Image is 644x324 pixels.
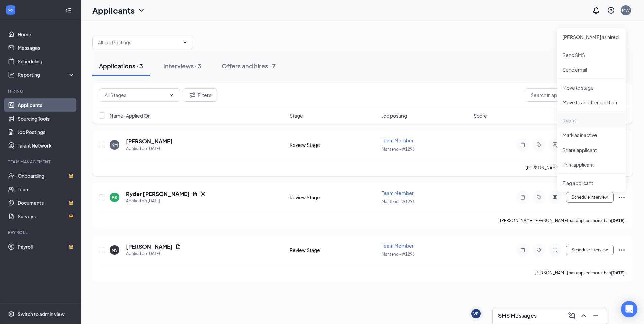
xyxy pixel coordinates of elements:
input: Search in applications [525,88,626,102]
svg: Note [519,195,527,200]
p: [PERSON_NAME] has applied more than . [526,165,626,171]
div: Hiring [8,88,74,94]
svg: Minimize [592,312,600,320]
button: Schedule Interview [566,192,614,203]
span: Team Member [382,242,414,249]
button: Schedule Interview [566,245,614,255]
svg: Ellipses [618,246,626,254]
span: Name · Applied On [110,112,151,119]
svg: Tag [535,195,543,200]
div: Offers and hires · 7 [222,62,276,70]
button: Minimize [590,310,601,321]
span: Stage [290,112,303,119]
a: Applicants [18,98,75,112]
svg: Filter [188,91,196,99]
div: Payroll [8,230,74,235]
svg: ActiveChat [551,142,559,148]
div: Switch to admin view [18,311,65,317]
svg: ChevronDown [169,92,174,98]
div: Interviews · 3 [163,62,201,70]
a: DocumentsCrown [18,196,75,209]
div: Applications · 3 [99,62,143,70]
p: [PERSON_NAME] has applied more than . [534,270,626,276]
svg: WorkstreamLogo [7,7,14,13]
a: Job Postings [18,125,75,139]
a: Scheduling [18,55,75,68]
svg: ChevronDown [182,40,188,45]
button: Filter Filters [183,88,217,102]
span: Job posting [382,112,407,119]
a: Home [18,28,75,41]
svg: QuestionInfo [607,6,615,14]
svg: ChevronUp [580,312,588,320]
div: RK [112,195,117,200]
a: SurveysCrown [18,209,75,223]
div: Review Stage [290,247,378,253]
svg: ChevronDown [137,6,146,14]
svg: Settings [8,311,15,317]
svg: Collapse [65,7,72,14]
div: NV [112,247,118,253]
svg: Analysis [8,71,15,78]
button: ChevronUp [578,310,589,321]
a: OnboardingCrown [18,169,75,183]
b: [DATE] [611,218,625,223]
svg: Tag [535,247,543,253]
svg: Note [519,247,527,253]
svg: ActiveChat [551,195,559,200]
div: Open Intercom Messenger [621,301,637,317]
svg: Document [175,244,181,249]
span: Team Member [382,137,414,143]
div: Review Stage [290,141,378,148]
div: Applied on [DATE] [126,145,173,152]
div: KM [111,142,118,148]
span: Team Member [382,190,414,196]
h3: SMS Messages [498,312,537,319]
svg: Document [192,191,198,197]
div: Reporting [18,71,75,78]
a: PayrollCrown [18,240,75,253]
a: Messages [18,41,75,55]
div: MW [622,7,630,13]
a: Sourcing Tools [18,112,75,125]
div: Applied on [DATE] [126,198,206,204]
svg: Note [519,142,527,148]
h5: [PERSON_NAME] [126,243,173,250]
svg: Notifications [592,6,600,14]
input: All Stages [105,91,166,99]
h1: Applicants [92,5,135,16]
p: Share applicant [562,147,620,153]
svg: Ellipses [618,193,626,201]
svg: ActiveChat [551,247,559,253]
svg: Tag [535,142,543,148]
a: Talent Network [18,139,75,152]
button: ComposeMessage [566,310,577,321]
div: Team Management [8,159,74,165]
b: [DATE] [611,270,625,276]
div: VP [473,311,479,317]
h5: Ryder [PERSON_NAME] [126,190,190,198]
span: Manteno - #1296 [382,199,415,204]
span: Manteno - #1296 [382,147,415,152]
span: Score [474,112,487,119]
svg: ComposeMessage [568,312,576,320]
div: Applied on [DATE] [126,250,181,257]
h5: [PERSON_NAME] [126,138,173,145]
a: Team [18,183,75,196]
div: Review Stage [290,194,378,201]
svg: Reapply [200,191,206,197]
span: Manteno - #1296 [382,252,415,257]
p: Mark as inactive [562,132,620,138]
input: All Job Postings [98,39,180,46]
p: [PERSON_NAME] [PERSON_NAME] has applied more than . [500,218,626,223]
